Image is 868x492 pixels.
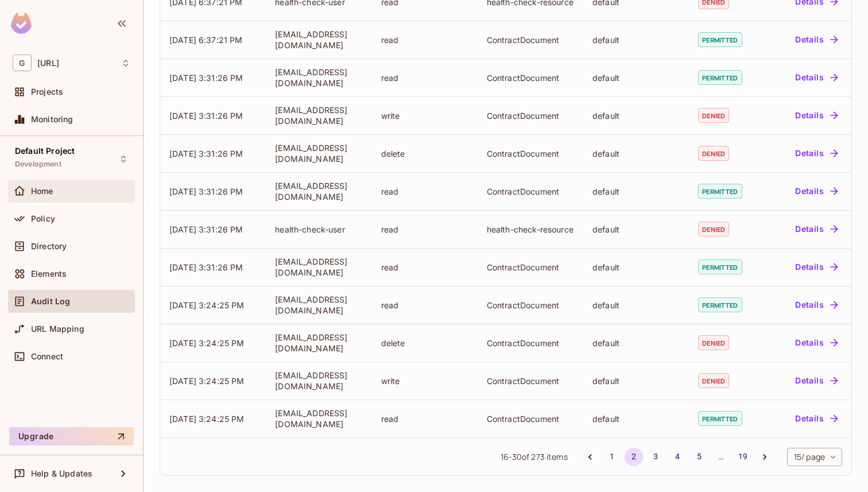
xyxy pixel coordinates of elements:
div: [EMAIL_ADDRESS][DOMAIN_NAME] [275,370,362,392]
span: URL Mapping [31,324,84,334]
button: Details [790,334,842,352]
div: read [381,72,468,83]
button: Details [790,296,842,314]
div: default [592,148,680,159]
span: permitted [698,32,742,47]
div: health-check-resource [487,224,574,235]
div: delete [381,148,468,159]
div: [EMAIL_ADDRESS][DOMAIN_NAME] [275,29,362,51]
span: Connect [31,352,63,361]
span: Directory [31,242,67,251]
div: read [381,186,468,197]
button: Details [790,220,842,238]
div: ContractDocument [487,300,574,311]
button: Details [790,182,842,200]
span: [DATE] 3:31:26 PM [169,73,243,83]
span: Help & Updates [31,469,92,478]
button: Details [790,106,842,125]
div: delete [381,338,468,348]
div: ContractDocument [487,34,574,45]
div: [EMAIL_ADDRESS][DOMAIN_NAME] [275,294,362,316]
span: Policy [31,214,55,223]
div: read [381,413,468,424]
span: [DATE] 6:37:21 PM [169,35,243,45]
div: ContractDocument [487,110,574,121]
div: [EMAIL_ADDRESS][DOMAIN_NAME] [275,142,362,164]
div: read [381,34,468,45]
button: Details [790,30,842,49]
div: ContractDocument [487,186,574,197]
button: Go to page 5 [690,448,708,466]
button: Go to next page [755,448,774,466]
div: [EMAIL_ADDRESS][DOMAIN_NAME] [275,408,362,429]
div: 15 / page [787,448,842,466]
span: permitted [698,411,742,426]
div: ContractDocument [487,338,574,348]
span: G [13,55,32,71]
div: default [592,262,680,273]
span: [DATE] 3:31:26 PM [169,187,243,196]
div: read [381,224,468,235]
button: Go to page 1 [603,448,621,466]
div: ContractDocument [487,72,574,83]
button: Details [790,409,842,428]
span: Default Project [15,146,75,156]
span: Workspace: genworx.ai [37,59,59,68]
div: [EMAIL_ADDRESS][DOMAIN_NAME] [275,256,362,278]
div: write [381,110,468,121]
span: denied [698,146,729,161]
span: permitted [698,184,742,199]
div: ContractDocument [487,148,574,159]
span: [DATE] 3:24:25 PM [169,376,245,386]
span: Monitoring [31,115,73,124]
div: default [592,224,680,235]
div: default [592,375,680,386]
div: default [592,300,680,311]
div: [EMAIL_ADDRESS][DOMAIN_NAME] [275,332,362,354]
span: Projects [31,87,63,96]
button: page 2 [625,448,643,466]
span: [DATE] 3:24:25 PM [169,300,245,310]
span: denied [698,222,729,237]
span: [DATE] 3:31:26 PM [169,224,243,234]
button: Details [790,68,842,87]
div: default [592,72,680,83]
div: ContractDocument [487,413,574,424]
div: read [381,300,468,311]
img: SReyMgAAAABJRU5ErkJggg== [11,13,32,34]
span: permitted [698,70,742,85]
span: 16 - 30 of 273 items [501,451,568,463]
div: default [592,338,680,348]
span: [DATE] 3:31:26 PM [169,262,243,272]
span: Elements [31,269,67,278]
div: [EMAIL_ADDRESS][DOMAIN_NAME] [275,104,362,126]
nav: pagination navigation [579,448,776,466]
button: Go to page 19 [734,448,752,466]
button: Details [790,144,842,162]
span: denied [698,108,729,123]
div: write [381,375,468,386]
div: [EMAIL_ADDRESS][DOMAIN_NAME] [275,67,362,88]
div: default [592,34,680,45]
span: [DATE] 3:31:26 PM [169,111,243,121]
span: Home [31,187,53,196]
div: default [592,413,680,424]
span: permitted [698,259,742,274]
span: denied [698,373,729,388]
span: permitted [698,297,742,312]
span: Development [15,160,61,169]
div: … [712,451,730,462]
div: ContractDocument [487,262,574,273]
span: denied [698,335,729,350]
span: [DATE] 3:24:25 PM [169,414,245,424]
div: default [592,110,680,121]
div: default [592,186,680,197]
div: read [381,262,468,273]
span: Audit Log [31,297,70,306]
div: [EMAIL_ADDRESS][DOMAIN_NAME] [275,180,362,202]
button: Go to page 4 [668,448,687,466]
button: Go to page 3 [646,448,665,466]
div: health-check-user [275,224,362,235]
button: Details [790,371,842,390]
div: ContractDocument [487,375,574,386]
